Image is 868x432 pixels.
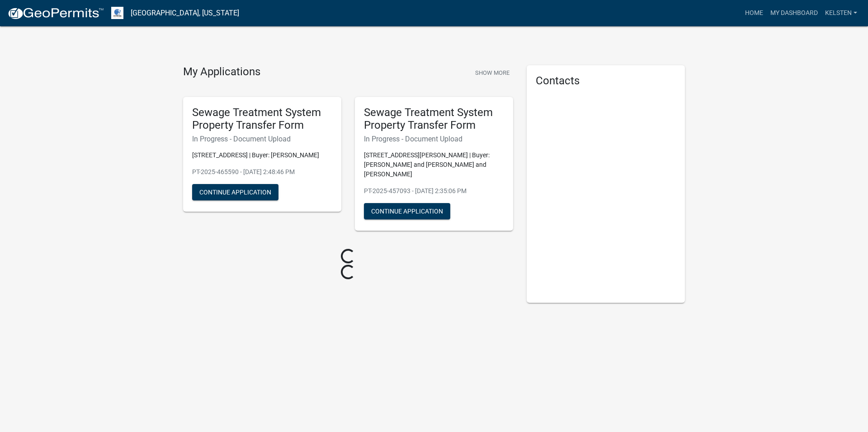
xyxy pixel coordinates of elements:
[364,203,450,219] button: Continue Application
[192,167,332,177] p: PT-2025-465590 - [DATE] 2:48:46 PM
[536,74,676,87] h5: Contacts
[192,150,332,160] p: [STREET_ADDRESS] | Buyer: [PERSON_NAME]
[364,150,504,179] p: [STREET_ADDRESS][PERSON_NAME] | Buyer: [PERSON_NAME] and [PERSON_NAME] and [PERSON_NAME]
[192,106,332,132] h5: Sewage Treatment System Property Transfer Form
[192,135,332,143] h6: In Progress - Document Upload
[111,7,123,19] img: Otter Tail County, Minnesota
[767,5,821,22] a: My Dashboard
[192,184,278,200] button: Continue Application
[131,5,239,21] a: [GEOGRAPHIC_DATA], [US_STATE]
[821,5,861,22] a: Kelsten
[364,186,504,196] p: PT-2025-457093 - [DATE] 2:35:06 PM
[472,65,513,80] button: Show More
[741,5,767,22] a: Home
[364,106,504,132] h5: Sewage Treatment System Property Transfer Form
[183,65,260,79] h4: My Applications
[364,135,504,143] h6: In Progress - Document Upload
